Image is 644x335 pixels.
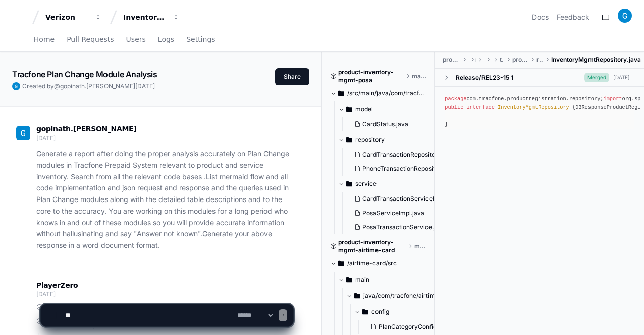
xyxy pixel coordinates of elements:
svg: Directory [346,133,352,146]
img: ACg8ocLgD4B0PbMnFCRezSs6CxZErLn06tF4Svvl2GU3TFAxQEAh9w=s96-c [618,9,632,23]
span: interface [466,104,494,110]
p: Generate a report after doing the proper analysis accurately on Plan Change modules in Tracfone P... [36,148,293,251]
button: /airtime-card/src [330,255,427,272]
svg: Directory [338,257,344,270]
button: CardTransactionServiceImpl.java [350,192,437,206]
svg: Directory [338,87,344,99]
span: gopinath.[PERSON_NAME] [36,125,136,133]
span: /airtime-card/src [347,259,397,267]
button: CardStatus.java [350,117,429,131]
span: CardTransactionServiceImpl.java [362,195,458,203]
div: com.tracfone.productregistration.repository; org.springframework.stereotype.Repository; com.tracf... [445,95,634,129]
a: Settings [186,28,215,51]
span: [DATE] [135,82,155,90]
div: Release/REL23-15 1 [456,74,513,82]
app-text-character-animate: Tracfone Plan Change Module Analysis [12,69,157,79]
span: /src/main/java/com/tracfone/posa [347,89,427,97]
a: Pull Requests [67,28,114,51]
span: master [412,72,427,80]
a: Docs [532,12,549,22]
span: model [355,105,373,113]
span: main [355,276,369,284]
span: repository [355,136,385,144]
div: [DATE] [613,74,630,81]
button: PhoneTransactionRepository.java [350,162,437,176]
span: PlayerZero [36,282,78,288]
button: Verizon [41,8,106,26]
button: model [338,101,435,117]
img: ACg8ocLgD4B0PbMnFCRezSs6CxZErLn06tF4Svvl2GU3TFAxQEAh9w=s96-c [16,126,30,140]
button: Inventory Management [119,8,184,26]
svg: Directory [346,274,352,286]
span: product-registration [443,56,460,64]
span: package [445,96,466,102]
span: Pull Requests [67,36,114,42]
span: InventoryMgmtRepository [498,104,569,110]
button: Feedback [557,12,589,22]
span: PhoneTransactionRepository.java [362,165,458,173]
button: CardTransactionRepository.java [350,148,437,162]
a: Logs [158,28,174,51]
span: productregistration [512,56,529,64]
span: @ [54,82,60,90]
span: Logs [158,36,174,42]
span: CardStatus.java [362,120,408,128]
button: Share [275,68,309,85]
button: PosaTransactionService.java [350,220,437,234]
iframe: Open customer support [612,302,639,329]
span: Settings [186,36,215,42]
span: tracfone [500,56,504,64]
svg: Directory [346,103,352,115]
span: product-inventory-mgmt-airtime-card [338,238,406,254]
button: service [338,176,435,192]
span: Home [34,36,55,42]
img: ACg8ocLgD4B0PbMnFCRezSs6CxZErLn06tF4Svvl2GU3TFAxQEAh9w=s96-c [12,82,20,90]
span: [DATE] [36,134,55,142]
span: public [445,104,463,110]
span: master [414,242,427,250]
span: product-inventory-mgmt-posa [338,68,404,84]
span: Users [126,36,146,42]
span: CardTransactionRepository.java [362,151,454,159]
div: Verizon [45,12,89,22]
span: PosaServiceImpl.java [362,209,424,217]
div: Inventory Management [123,12,167,22]
span: Merged [584,73,609,82]
button: main [338,272,435,288]
a: Users [126,28,146,51]
span: gopinath.[PERSON_NAME] [60,82,135,90]
a: Home [34,28,55,51]
svg: Directory [346,178,352,190]
span: InventoryMgmtRepository.java [551,56,641,64]
button: /src/main/java/com/tracfone/posa [330,85,427,101]
span: PosaTransactionService.java [362,223,446,231]
span: service [355,180,377,188]
button: PosaServiceImpl.java [350,206,437,220]
span: Created by [22,82,155,90]
span: import [604,96,622,102]
button: repository [338,131,435,148]
span: repository [536,56,543,64]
